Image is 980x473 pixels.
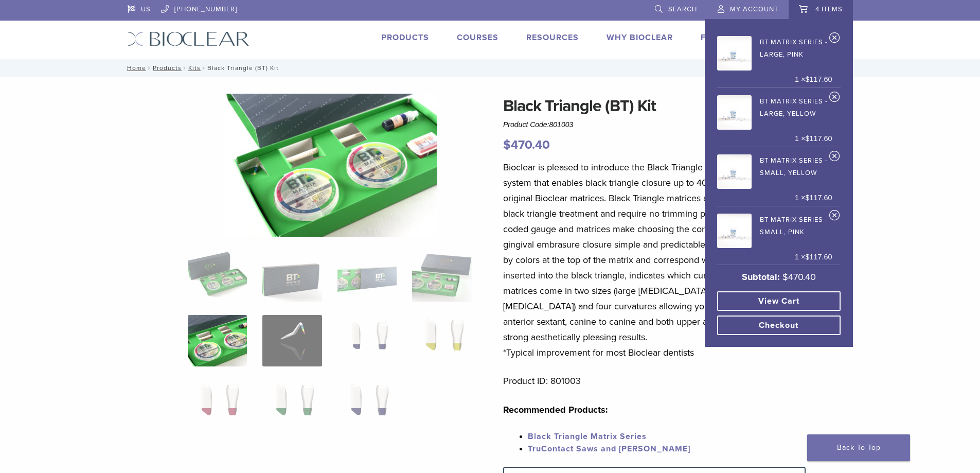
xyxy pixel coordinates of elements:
bdi: 470.40 [782,271,816,283]
a: Checkout [717,316,841,335]
a: Home [124,64,146,72]
a: BT Matrix Series - Large, Pink [717,33,832,71]
img: Intro-Black-Triangle-Kit-6-Copy-e1548792917662-324x324.jpg [188,250,247,302]
a: Remove BT Matrix Series - Small, Yellow from cart [829,150,840,166]
span: 1 × [795,133,832,145]
span: 1 × [795,252,832,263]
a: Resources [526,32,579,43]
img: Black Triangle (BT) Kit - Image 5 [188,315,247,366]
span: / [182,65,188,71]
span: 801003 [549,120,574,129]
img: Black Triangle (BT) Kit - Image 5 [223,94,437,237]
img: BT Matrix Series - Large, Yellow [717,95,752,130]
bdi: 117.60 [805,75,832,83]
img: Black Triangle (BT) Kit - Image 6 [262,315,322,366]
a: Remove BT Matrix Series - Large, Yellow from cart [829,91,840,107]
bdi: 470.40 [503,137,550,152]
a: BT Matrix Series - Large, Yellow [717,92,832,130]
span: / [201,65,207,71]
bdi: 117.60 [805,134,832,143]
img: Black Triangle (BT) Kit - Image 9 [188,380,247,431]
img: Bioclear [128,31,250,46]
a: Courses [457,32,498,43]
span: $ [805,75,809,83]
a: BT Matrix Series - Small, Yellow [717,151,832,189]
a: Black Triangle Matrix Series [528,431,647,442]
span: Product Code: [503,120,573,129]
img: BT Matrix Series - Large, Pink [717,36,752,71]
a: Kits [188,64,201,72]
span: $ [782,271,788,283]
span: $ [503,137,511,152]
h1: Black Triangle (BT) Kit [503,94,806,118]
p: Bioclear is pleased to introduce the Black Triangle System, a new matrix system that enables blac... [503,160,806,360]
a: TruContact Saws and [PERSON_NAME] [528,444,690,454]
strong: Recommended Products: [503,404,608,415]
img: BT Matrix Series - Small, Yellow [717,154,752,189]
a: Back To Top [807,434,910,461]
span: $ [805,253,809,261]
a: Why Bioclear [607,32,673,43]
img: Black Triangle (BT) Kit - Image 3 [337,250,397,302]
img: Black Triangle (BT) Kit - Image 11 [337,380,397,431]
a: BT Matrix Series - Small, Pink [717,211,832,248]
a: Remove BT Matrix Series - Small, Pink from cart [829,209,840,225]
img: Black Triangle (BT) Kit - Image 10 [262,380,322,431]
img: Black Triangle (BT) Kit - Image 7 [337,315,397,366]
a: Products [381,32,429,43]
img: Black Triangle (BT) Kit - Image 2 [262,250,322,302]
span: / [146,65,153,71]
a: Products [153,64,182,72]
p: Product ID: 801003 [503,373,806,389]
strong: Subtotal: [742,271,780,283]
span: Search [668,5,697,13]
span: My Account [730,5,778,13]
nav: Black Triangle (BT) Kit [120,59,861,77]
span: 4 items [815,5,843,13]
span: $ [805,194,809,202]
a: View cart [717,291,841,311]
span: 1 × [795,74,832,85]
img: BT Matrix Series - Small, Pink [717,214,752,248]
a: Remove BT Matrix Series - Large, Pink from cart [829,32,840,47]
bdi: 117.60 [805,253,832,261]
span: 1 × [795,192,832,204]
img: Black Triangle (BT) Kit - Image 8 [412,315,471,366]
a: Find A Doctor [701,32,769,43]
img: Black Triangle (BT) Kit - Image 4 [412,250,471,302]
span: $ [805,134,809,143]
bdi: 117.60 [805,194,832,202]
